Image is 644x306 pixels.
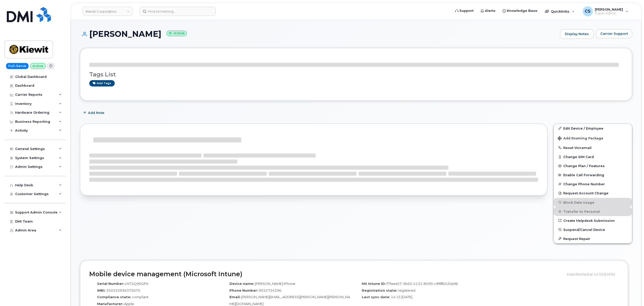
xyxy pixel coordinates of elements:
[554,234,632,243] button: Request Repair
[124,302,134,306] span: Apple
[89,80,115,86] a: Add tags
[362,281,386,286] label: MS Intune ID:
[97,295,131,299] label: Compliance state:
[554,207,632,216] button: Transfer to Personal
[362,288,397,293] label: Registration state:
[554,124,632,133] a: Edit Device / Employee
[600,31,628,36] span: Carrier Support
[398,288,415,292] span: registered
[229,288,258,293] label: Phone Number:
[563,228,605,231] span: Suspend/Cancel Device
[80,29,558,38] h1: [PERSON_NAME]
[554,179,632,189] button: Change Phone Number
[558,136,603,141] span: Add Roaming Package
[80,108,109,117] button: Add Note
[554,161,632,170] button: Change Plan / Features
[554,189,632,198] button: Request Account Change
[229,281,254,286] label: Device name:
[554,133,632,143] button: Add Roaming Package
[554,152,632,161] button: Change SIM Card
[554,198,632,207] button: Block Data Usage
[229,295,241,299] label: Email:
[97,281,124,286] label: Serial Number:
[97,288,105,293] label: IMEI:
[89,271,563,278] h2: Mobile device management (Microsoft Intune)
[106,288,140,292] span: 350352936375675
[255,282,295,286] span: [PERSON_NAME] iPhone
[88,110,104,115] span: Add Note
[387,282,458,286] span: f7faea57-3b62-4131-8590-c9f8fb520a9b
[554,225,632,234] button: Suspend/Cancel Device
[596,29,632,38] button: Carrier Support
[362,295,390,299] label: Last sync date:
[229,295,350,306] span: [PERSON_NAME][EMAIL_ADDRESS][PERSON_NAME][PERSON_NAME][DOMAIN_NAME]
[567,269,619,279] div: Data fetched at 14:59 [DATE]
[391,295,412,299] span: 14:15 [DATE]
[554,170,632,179] button: Enable Call Forwarding
[554,216,632,225] a: Create Helpdesk Submission
[554,143,632,152] button: Reset Voicemail
[560,29,594,39] a: Display Notes
[259,288,281,292] span: 9032724296
[563,173,604,177] span: Enable Call Forwarding
[166,30,187,36] small: Active
[125,282,148,286] span: LN73Q90GFH
[89,71,623,78] h3: Tags List
[563,164,605,168] span: Change Plan / Features
[132,295,149,299] span: compliant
